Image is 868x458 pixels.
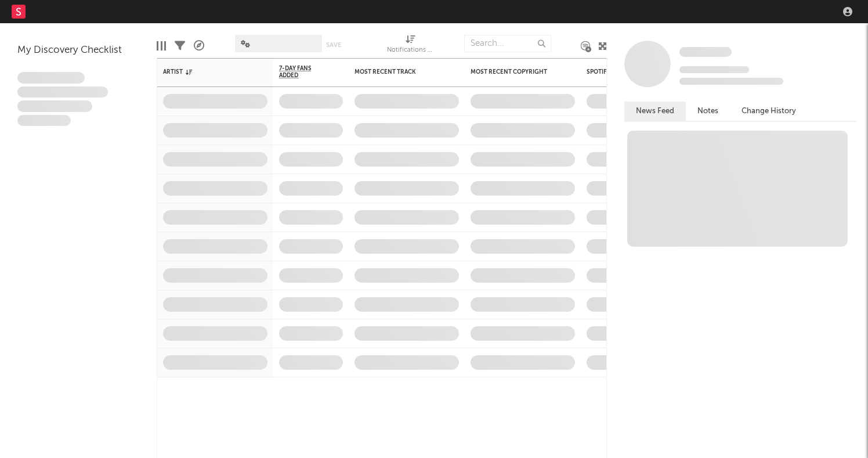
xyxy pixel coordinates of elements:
[163,68,250,75] div: Artist
[387,29,433,63] div: Notifications (Artist)
[17,44,139,57] div: My Discovery Checklist
[17,100,92,112] span: Praesent ac interdum
[194,29,204,63] div: A&R Pipeline
[387,44,433,57] div: Notifications (Artist)
[17,115,71,127] span: Aliquam viverra
[679,66,749,73] span: Tracking Since: [DATE]
[624,102,686,121] button: News Feed
[17,72,85,84] span: Lorem ipsum dolor
[175,29,185,63] div: Filters
[679,78,783,85] span: 0 fans last week
[587,68,674,75] div: Spotify Monthly Listeners
[686,102,730,121] button: Notes
[679,46,732,58] a: Some Artist
[157,29,166,63] div: Edit Columns
[679,47,732,57] span: Some Artist
[17,86,108,98] span: Integer aliquet in purus et
[730,102,808,121] button: Change History
[279,65,325,79] span: 7-Day Fans Added
[326,42,341,48] button: Save
[471,68,558,75] div: Most Recent Copyright
[464,35,551,52] input: Search...
[355,68,442,75] div: Most Recent Track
